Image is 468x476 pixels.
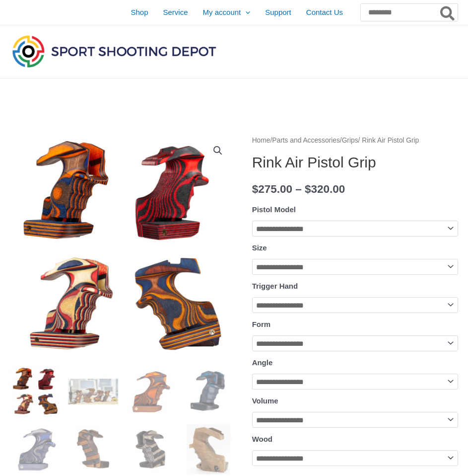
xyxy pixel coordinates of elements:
[126,424,176,475] img: Rink Air Pistol Grip - Image 7
[272,137,340,144] a: Parts and Accessories
[126,366,176,417] img: Rink Air Pistol Grip - Image 3
[10,366,61,417] img: Rink Air Pistol Grip
[252,205,296,214] label: Pistol Model
[252,358,273,367] label: Angle
[438,4,458,21] button: Search
[209,142,227,159] a: View full-screen image gallery
[252,183,292,195] bdi: 275.00
[252,320,271,328] label: Form
[184,424,234,475] img: Rink Air Pistol Grip - Image 8
[252,183,259,195] span: $
[252,397,278,405] label: Volume
[305,183,345,195] bdi: 320.00
[10,424,61,475] img: Rink Air Pistol Grip - Image 5
[252,435,272,443] label: Wood
[305,183,311,195] span: $
[68,366,119,417] img: Rink Air Pistol Grip - Image 2
[252,137,270,144] a: Home
[10,134,234,359] img: Rink Air Pistol Grip
[342,137,358,144] a: Grips
[252,243,267,252] label: Size
[252,282,298,290] label: Trigger Hand
[68,424,119,475] img: Rink Air Pistol Grip - Image 6
[252,154,458,171] h1: Rink Air Pistol Grip
[10,33,218,70] img: Sport Shooting Depot
[184,366,234,417] img: Rink Air Pistol Grip - Image 4
[295,183,302,195] span: –
[252,134,458,147] nav: Breadcrumb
